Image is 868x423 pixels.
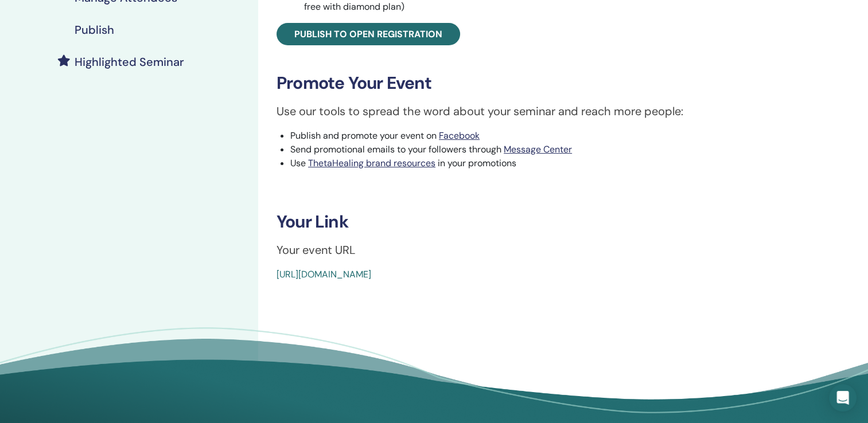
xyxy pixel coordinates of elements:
[290,156,819,170] li: Use in your promotions
[277,211,819,232] h3: Your Link
[75,55,184,69] h4: Highlighted Seminar
[277,23,460,45] a: Publish to open registration
[308,157,435,169] a: ThetaHealing brand resources
[290,143,819,156] li: Send promotional emails to your followers through
[439,130,480,142] a: Facebook
[277,103,819,120] p: Use our tools to spread the word about your seminar and reach more people:
[75,23,114,37] h4: Publish
[504,143,572,155] a: Message Center
[290,129,819,143] li: Publish and promote your event on
[277,241,819,258] p: Your event URL
[294,28,442,40] span: Publish to open registration
[829,384,857,412] div: Open Intercom Messenger
[277,268,371,280] a: [URL][DOMAIN_NAME]
[277,73,819,93] h3: Promote Your Event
